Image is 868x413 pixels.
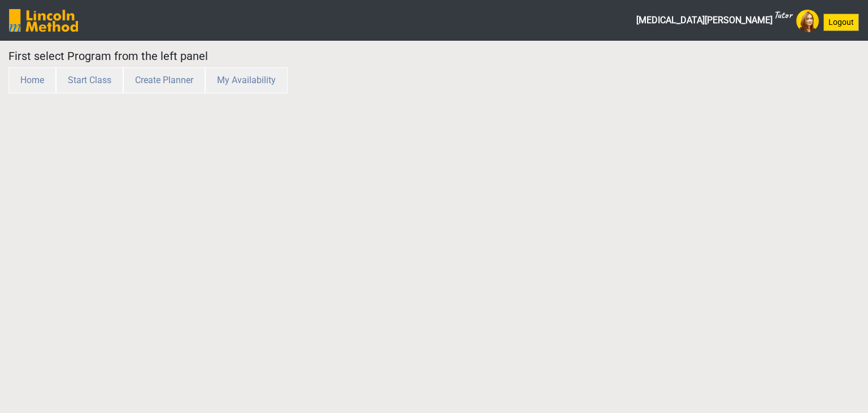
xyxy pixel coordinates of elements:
span: [MEDICAL_DATA][PERSON_NAME] [636,9,792,32]
button: Logout [823,14,859,31]
button: Home [8,67,56,93]
img: SGY6awQAAAABJRU5ErkJggg== [9,9,78,32]
button: Create Planner [123,67,205,93]
button: Start Class [56,67,123,93]
h5: First select Program from the left panel [8,49,643,63]
img: Avatar [796,10,819,32]
a: My Availability [205,75,288,85]
sup: Tutor [774,8,792,21]
a: Start Class [56,75,123,85]
a: Create Planner [123,75,205,85]
button: My Availability [205,67,288,93]
a: Home [8,75,56,85]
